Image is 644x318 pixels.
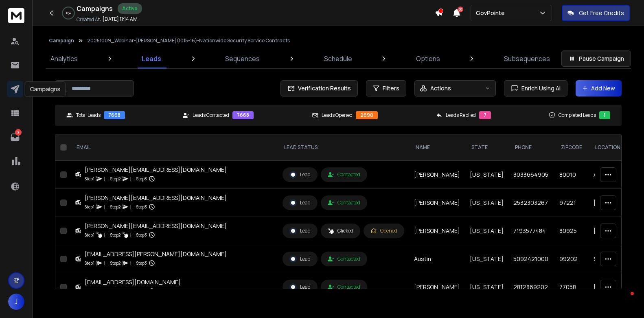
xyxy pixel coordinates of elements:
[409,189,465,217] td: [PERSON_NAME]
[110,175,120,183] p: Step 2
[554,245,589,273] td: 99202
[8,294,24,310] button: J
[110,259,120,267] p: Step 2
[50,54,78,64] p: Analytics
[614,290,634,309] iframe: Intercom live chat
[328,284,360,290] div: Contacted
[289,255,311,263] div: Lead
[465,217,508,245] td: [US_STATE]
[508,161,554,189] td: 3033664905
[324,54,352,64] p: Schedule
[46,49,83,68] a: Analytics
[479,111,491,119] div: 7
[289,171,311,178] div: Lead
[465,189,508,217] td: [US_STATE]
[15,129,22,136] p: 2
[110,231,120,239] p: Step 2
[366,80,406,96] button: Filters
[85,222,227,230] div: [PERSON_NAME][EMAIL_ADDRESS][DOMAIN_NAME]
[130,175,131,183] p: |
[85,287,94,295] p: Step 1
[576,80,622,96] button: Add New
[137,49,166,68] a: Leads
[409,134,465,161] th: NAME
[278,134,409,161] th: LEAD STATUS
[85,250,227,258] div: [EMAIL_ADDRESS][PERSON_NAME][DOMAIN_NAME]
[280,80,358,96] button: Verification Results
[85,231,94,239] p: Step 1
[130,203,131,211] p: |
[416,54,440,64] p: Options
[104,203,105,211] p: |
[85,278,181,286] div: [EMAIL_ADDRESS][DOMAIN_NAME]
[465,245,508,273] td: [US_STATE]
[225,54,260,64] p: Sequences
[562,5,630,21] button: Get Free Credits
[579,9,624,17] p: Get Free Credits
[554,134,589,161] th: Zipcode
[289,227,311,235] div: Lead
[104,259,105,267] p: |
[220,49,265,68] a: Sequences
[85,259,94,267] p: Step 1
[518,84,561,92] span: Enrich Using AI
[289,199,311,206] div: Lead
[328,200,360,206] div: Contacted
[508,217,554,245] td: 7193577484
[370,228,397,234] div: Opened
[554,161,589,189] td: 80010
[104,287,105,295] p: |
[142,54,161,64] p: Leads
[193,112,229,118] p: Leads Contacted
[85,166,227,174] div: [PERSON_NAME][EMAIL_ADDRESS][DOMAIN_NAME]
[554,273,589,301] td: 77058
[409,217,465,245] td: [PERSON_NAME]
[409,161,465,189] td: [PERSON_NAME]
[599,111,610,119] div: 1
[295,84,351,92] span: Verification Results
[328,256,360,262] div: Contacted
[508,189,554,217] td: 2532303267
[504,54,550,64] p: Subsequences
[24,81,66,97] div: Campaigns
[85,203,94,211] p: Step 1
[383,84,399,92] span: Filters
[409,245,465,273] td: Austin
[409,273,465,301] td: [PERSON_NAME]
[476,9,508,17] p: GovPointe
[356,111,378,119] div: 2690
[328,228,353,234] div: Clicked
[104,175,105,183] p: |
[554,217,589,245] td: 80925
[104,231,105,239] p: |
[76,112,101,118] p: Total Leads
[130,259,131,267] p: |
[118,3,142,14] div: Active
[561,50,631,67] button: Pause Campaign
[508,245,554,273] td: 5092421000
[322,112,353,118] p: Leads Opened
[104,111,125,119] div: 7668
[136,175,147,183] p: Step 3
[70,134,278,161] th: EMAIL
[110,287,120,295] p: Step 2
[66,11,71,15] p: 0 %
[136,231,147,239] p: Step 3
[411,49,445,68] a: Options
[232,111,254,119] div: 7668
[458,7,463,12] span: 50
[328,171,360,178] div: Contacted
[499,49,555,68] a: Subsequences
[465,273,508,301] td: [US_STATE]
[77,16,101,23] p: Created At:
[130,287,131,295] p: |
[136,259,147,267] p: Step 3
[465,161,508,189] td: [US_STATE]
[136,203,147,211] p: Step 3
[554,189,589,217] td: 97221
[430,84,451,92] p: Actions
[85,194,227,202] div: [PERSON_NAME][EMAIL_ADDRESS][DOMAIN_NAME]
[130,231,131,239] p: |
